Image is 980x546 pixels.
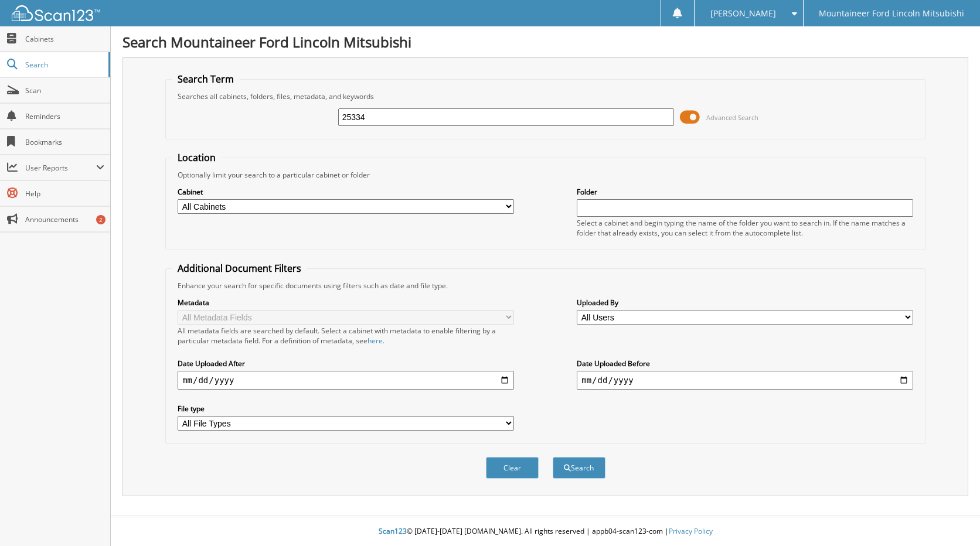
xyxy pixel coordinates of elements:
div: Enhance your search for specific documents using filters such as date and file type. [172,281,919,291]
span: Cabinets [25,34,104,44]
div: Optionally limit your search to a particular cabinet or folder [172,170,919,180]
button: Search [553,457,605,479]
label: Metadata [178,298,514,308]
span: Help [25,189,104,199]
input: start [178,371,514,390]
div: Searches all cabinets, folders, files, metadata, and keywords [172,91,919,101]
span: Advanced Search [706,113,758,122]
legend: Location [172,151,222,164]
img: scan123-logo-white.svg [12,5,100,21]
span: Scan123 [379,526,407,536]
span: User Reports [25,163,96,173]
button: Clear [486,457,539,479]
label: Uploaded By [577,298,913,308]
div: © [DATE]-[DATE] [DOMAIN_NAME]. All rights reserved | appb04-scan123-com | [111,517,980,546]
div: All metadata fields are searched by default. Select a cabinet with metadata to enable filtering b... [178,326,514,346]
div: 2 [96,215,106,224]
input: end [577,371,913,390]
span: Bookmarks [25,137,104,147]
span: Scan [25,86,104,95]
a: here [367,336,383,346]
label: Folder [577,187,913,197]
a: Privacy Policy [669,526,713,536]
h1: Search Mountaineer Ford Lincoln Mitsubishi [122,32,968,52]
div: Select a cabinet and begin typing the name of the folder you want to search in. If the name match... [577,218,913,238]
label: Date Uploaded Before [577,359,913,368]
span: Search [25,60,103,70]
span: Reminders [25,111,104,121]
label: Cabinet [178,187,514,197]
legend: Additional Document Filters [172,262,307,275]
span: [PERSON_NAME] [710,10,776,17]
label: File type [178,404,514,414]
span: Mountaineer Ford Lincoln Mitsubishi [819,10,964,17]
label: Date Uploaded After [178,359,514,368]
span: Announcements [25,214,104,224]
legend: Search Term [172,73,240,86]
